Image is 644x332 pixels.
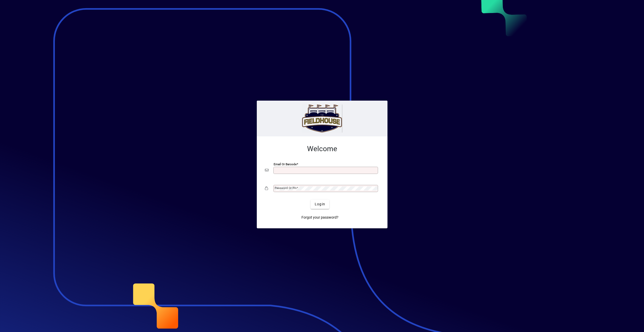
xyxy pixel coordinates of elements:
mat-label: Email or Barcode [274,162,297,166]
span: Login [315,201,325,207]
h2: Welcome [265,145,379,153]
a: Forgot your password? [299,213,341,222]
mat-label: Password or Pin [275,186,297,190]
button: Login [311,200,329,209]
span: Forgot your password? [301,215,338,220]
